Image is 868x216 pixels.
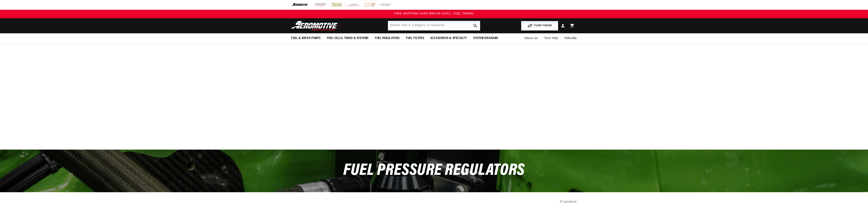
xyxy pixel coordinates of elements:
span: Tech Help [544,36,558,41]
summary: Fuel Regulators [372,33,403,43]
summary: Fuel Filters [403,33,427,43]
span: Fuel & Water Pumps [291,36,321,41]
a: About Us [521,33,541,43]
summary: System Diagrams [470,33,501,43]
span: Accessories & Specialty [430,36,467,41]
span: Fuel Pressure Regulators [343,162,525,179]
summary: Accessories & Specialty [427,33,470,43]
span: About Us [524,37,538,40]
span: FREE SHIPPING OVER $109.00 (EXCL. FUEL TANKS) [394,12,474,15]
span: Fuel Cells, Tanks & Systems [327,36,369,41]
button: PUMP FINDER [521,21,558,31]
img: Aeromotive [290,21,343,31]
summary: Tech Help [541,33,561,43]
span: System Diagrams [473,36,498,41]
span: Fuel Regulators [375,36,400,41]
summary: Fuel & Water Pumps [288,33,324,43]
span: Fuel Filters [406,36,424,41]
button: Search Part #, Category or Keyword [471,21,480,30]
summary: Fuel Cells, Tanks & Systems [324,33,372,43]
span: 47 products [560,200,577,203]
input: Search Part #, Category or Keyword [388,21,480,30]
summary: Rebuilds [561,33,580,43]
span: Rebuilds [565,36,577,41]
